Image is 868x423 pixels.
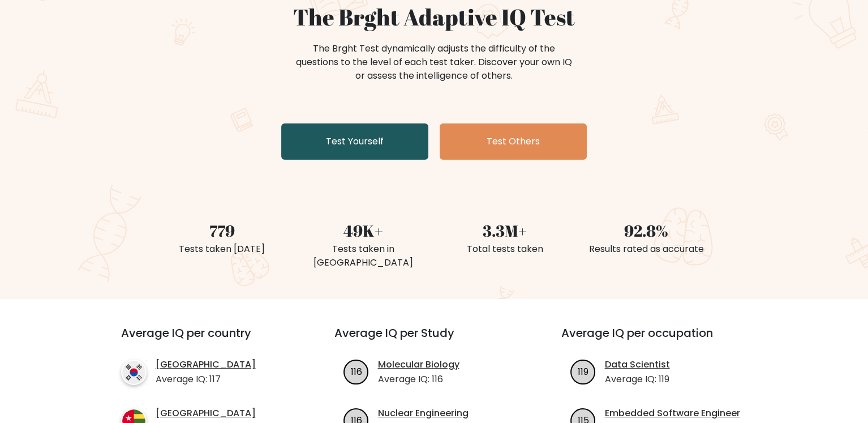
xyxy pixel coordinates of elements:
a: Nuclear Engineering [378,407,469,420]
a: Embedded Software Engineer [605,407,740,420]
h3: Average IQ per country [121,326,294,353]
div: Tests taken [DATE] [158,242,286,256]
p: Average IQ: 119 [605,373,670,386]
div: Total tests taken [441,242,569,256]
div: 779 [158,219,286,242]
img: country [121,360,147,385]
div: Results rated as accurate [582,242,710,256]
h3: Average IQ per Study [334,326,534,353]
a: Molecular Biology [378,358,459,371]
p: Average IQ: 116 [378,373,459,386]
div: 92.8% [582,219,710,242]
a: Data Scientist [605,358,670,371]
div: 3.3M+ [441,219,569,242]
h3: Average IQ per occupation [561,326,761,353]
text: 119 [578,365,588,378]
a: [GEOGRAPHIC_DATA] [156,407,256,420]
text: 116 [350,365,362,378]
a: [GEOGRAPHIC_DATA] [156,358,256,371]
div: Tests taken in [GEOGRAPHIC_DATA] [299,242,427,270]
div: 49K+ [299,219,427,242]
a: Test Others [440,123,587,160]
h1: The Brght Adaptive IQ Test [158,3,710,31]
p: Average IQ: 117 [156,373,256,386]
div: The Brght Test dynamically adjusts the difficulty of the questions to the level of each test take... [293,42,575,83]
a: Test Yourself [281,123,428,160]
